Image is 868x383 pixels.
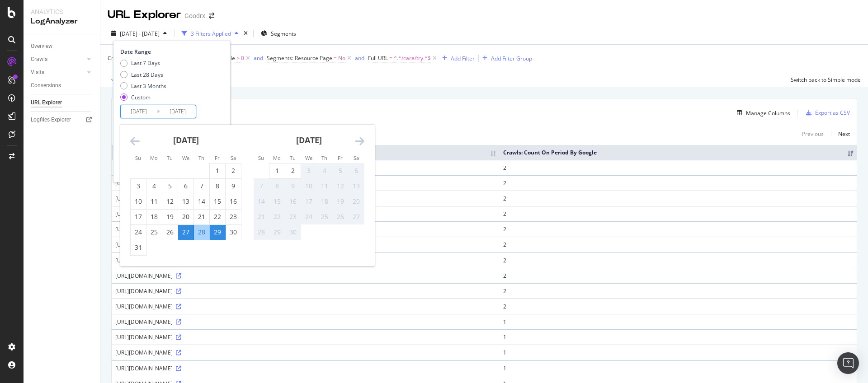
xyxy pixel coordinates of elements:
div: 30 [226,228,241,237]
div: 3 Filters Applied [191,30,231,37]
td: 2 [500,268,857,283]
td: Not available. Sunday, September 7, 2025 [254,178,269,194]
div: arrow-right-arrow-left [209,13,214,19]
td: Not available. Saturday, September 6, 2025 [349,163,364,178]
small: Th [198,154,204,161]
strong: [DATE] [173,135,199,145]
span: > [236,54,240,62]
td: Not available. Thursday, September 18, 2025 [317,194,333,209]
td: Choose Saturday, August 23, 2025 as your check-out date. It’s available. [226,209,241,224]
div: 3 [301,166,316,175]
button: [DATE] - [DATE] [108,26,170,41]
div: 27 [349,212,364,221]
div: Move forward to switch to the next month. [355,135,364,147]
td: Choose Tuesday, August 12, 2025 as your check-out date. It’s available. [162,194,178,209]
span: [DATE] - [DATE] [120,30,160,37]
div: 24 [301,212,316,221]
div: 26 [333,212,348,221]
td: Choose Wednesday, August 20, 2025 as your check-out date. It’s available. [178,209,194,224]
td: Choose Friday, August 8, 2025 as your check-out date. It’s available. [210,178,226,194]
div: Last 3 Months [131,82,166,90]
a: Visits [31,68,85,77]
div: 17 [301,197,316,206]
td: 1 [500,314,857,329]
div: 21 [254,212,269,221]
th: Crawls: Count On Period By Google: activate to sort column ascending [500,145,857,160]
div: 1 [210,166,225,175]
div: and [254,54,263,62]
div: 10 [131,197,146,206]
div: and [355,54,364,62]
td: Choose Monday, August 25, 2025 as your check-out date. It’s available. [146,224,162,240]
div: Custom [131,93,151,101]
div: 7 [194,182,209,191]
div: 24 [131,228,146,237]
div: 29 [210,228,225,237]
div: 17 [131,212,146,221]
td: Choose Friday, August 1, 2025 as your check-out date. It’s available. [210,163,226,178]
td: Choose Monday, August 4, 2025 as your check-out date. It’s available. [146,178,162,194]
div: [URL][DOMAIN_NAME] [115,225,496,233]
td: Not available. Friday, September 5, 2025 [333,163,349,178]
td: 1 [500,345,857,360]
td: Choose Friday, August 15, 2025 as your check-out date. It’s available. [210,194,226,209]
div: 12 [162,197,178,206]
td: Not available. Sunday, September 28, 2025 [254,224,269,240]
td: Choose Wednesday, August 13, 2025 as your check-out date. It’s available. [178,194,194,209]
td: Choose Tuesday, August 26, 2025 as your check-out date. It’s available. [162,224,178,240]
td: 1 [500,329,857,345]
a: Crawls [31,55,85,64]
div: [URL][DOMAIN_NAME] [115,179,496,187]
td: Not available. Tuesday, September 16, 2025 [285,194,301,209]
div: Manage Columns [746,109,790,117]
td: Choose Wednesday, August 6, 2025 as your check-out date. It’s available. [178,178,194,194]
button: Apply [108,72,134,87]
span: = [389,54,392,62]
div: 28 [194,228,209,237]
div: [URL][DOMAIN_NAME] [115,210,496,218]
div: [URL][DOMAIN_NAME] [115,349,496,356]
td: Not available. Friday, September 26, 2025 [333,209,349,224]
td: Choose Tuesday, August 5, 2025 as your check-out date. It’s available. [162,178,178,194]
div: 5 [333,166,348,175]
small: Sa [231,154,236,161]
div: [URL][DOMAIN_NAME] [115,333,496,341]
div: 11 [146,197,162,206]
div: 14 [194,197,209,206]
small: Tu [290,154,296,161]
div: Last 28 Days [131,71,163,79]
td: Selected as start date. Wednesday, August 27, 2025 [178,224,194,240]
span: No [338,52,345,65]
div: 12 [333,182,348,191]
div: 15 [210,197,225,206]
div: Custom [120,93,166,101]
td: 2 [500,237,857,252]
td: Not available. Saturday, September 20, 2025 [349,194,364,209]
td: Not available. Monday, September 15, 2025 [269,194,285,209]
td: Not available. Monday, September 29, 2025 [269,224,285,240]
td: Not available. Friday, September 12, 2025 [333,178,349,194]
button: and [254,54,263,62]
div: Export as CSV [815,109,850,117]
td: Choose Sunday, August 31, 2025 as your check-out date. It’s available. [131,240,146,255]
td: 2 [500,191,857,206]
div: 29 [269,228,285,237]
div: [URL][DOMAIN_NAME] [115,257,496,264]
div: 22 [210,212,225,221]
small: Su [258,154,264,161]
div: 13 [178,197,193,206]
td: Choose Tuesday, August 19, 2025 as your check-out date. It’s available. [162,209,178,224]
td: Not available. Tuesday, September 30, 2025 [285,224,301,240]
div: 4 [146,182,162,191]
div: 28 [254,228,269,237]
div: 13 [349,182,364,191]
a: Next [831,127,850,140]
button: Export as CSV [802,106,850,120]
td: Choose Sunday, August 24, 2025 as your check-out date. It’s available. [131,224,146,240]
button: Switch back to Simple mode [787,72,861,87]
td: Not available. Thursday, September 25, 2025 [317,209,333,224]
td: Choose Sunday, August 3, 2025 as your check-out date. It’s available. [131,178,146,194]
input: Start Date [121,105,157,118]
div: LogAnalyzer [31,16,93,27]
td: Not available. Wednesday, September 3, 2025 [301,163,317,178]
